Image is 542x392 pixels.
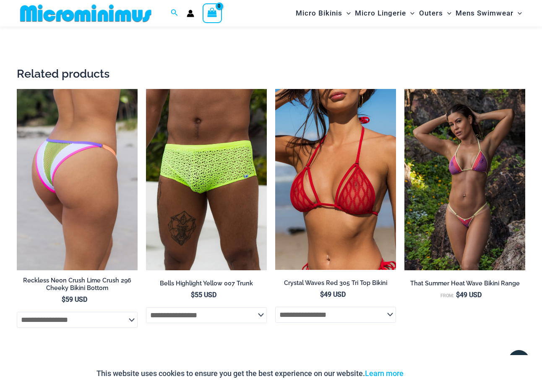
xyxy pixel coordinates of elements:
span: Menu Toggle [342,3,351,24]
a: Bells Highlight Yellow 007 Trunk 01Bells Highlight Yellow 007 Trunk 03Bells Highlight Yellow 007 ... [146,89,267,270]
bdi: 149 USD [339,19,368,27]
span: $ [68,19,72,27]
span: Menu Toggle [443,3,451,24]
h2: Reckless Neon Crush Lime Crush 296 Cheeky Bikini Bottom [17,277,138,292]
a: That Summer Heat Wave Bikini Range [404,280,525,290]
span: Micro Bikinis [296,3,342,24]
a: Bells Highlight Yellow 007 Trunk [146,280,267,290]
span: $ [298,19,302,27]
a: Micro LingerieMenu ToggleMenu Toggle [353,3,417,24]
a: Micro BikinisMenu ToggleMenu Toggle [294,3,353,24]
span: Menu Toggle [406,3,414,24]
img: Reckless Neon Crush Lime Crush 296 Cheeky Bottom 01 [17,89,138,270]
bdi: 55 USD [191,291,216,299]
span: $ [339,19,342,27]
a: Crystal Waves Red 305 Tri Top Bikini [275,279,396,290]
a: Search icon link [171,8,178,18]
a: OutersMenu ToggleMenu Toggle [417,3,453,24]
span: $ [456,291,460,299]
h2: Related products [17,66,525,81]
p: This website uses cookies to ensure you get the best experience on our website. [96,367,404,380]
span: Micro Lingerie [355,3,406,24]
span: $ [209,19,213,27]
img: MM SHOP LOGO FLAT [17,4,155,23]
a: Account icon link [187,10,194,17]
bdi: 59 USD [62,295,87,303]
a: View Shopping Cart, empty [203,3,222,23]
bdi: 49 USD [456,291,482,299]
img: That Summer Heat Wave 3063 Tri Top 4303 Micro Bottom 01 [404,89,525,270]
span: $ [191,291,195,299]
span: Mens Swimwear [456,3,513,24]
a: Mens SwimwearMenu ToggleMenu Toggle [453,3,524,24]
img: Bells Highlight Yellow 007 Trunk 01 [146,89,267,270]
button: Accept [410,363,446,384]
span: $ [62,295,65,303]
span: Menu Toggle [513,3,522,24]
bdi: 163 USD [298,19,327,27]
h2: Crystal Waves Red 305 Tri Top Bikini [275,279,396,287]
bdi: 279 USD [209,19,239,27]
a: Reckless Neon Crush Lime Crush 296 Cheeky Bikini Bottom [17,277,138,295]
a: That Summer Heat Wave 3063 Tri Top 4303 Micro Bottom 01That Summer Heat Wave 3063 Tri Top 4303 Mi... [404,89,525,270]
bdi: 311 USD [169,19,198,27]
a: Crystal Waves 305 Tri Top 01Crystal Waves 305 Tri Top 4149 Thong 04Crystal Waves 305 Tri Top 4149... [275,89,396,270]
h2: That Summer Heat Wave Bikini Range [404,280,525,287]
span: $ [320,290,324,298]
bdi: 49 USD [320,290,346,298]
h2: Bells Highlight Yellow 007 Trunk [146,280,267,287]
a: Learn more [365,369,404,378]
a: Reckless Neon Crush Lime Crush 296 Cheeky Bottom 02Reckless Neon Crush Lime Crush 296 Cheeky Bott... [17,89,138,270]
span: From: [440,293,454,298]
nav: Site Navigation [292,1,525,25]
img: Crystal Waves 305 Tri Top 01 [275,89,396,270]
span: $ [169,19,172,27]
bdi: 49 USD [68,19,94,27]
span: Outers [419,3,443,24]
